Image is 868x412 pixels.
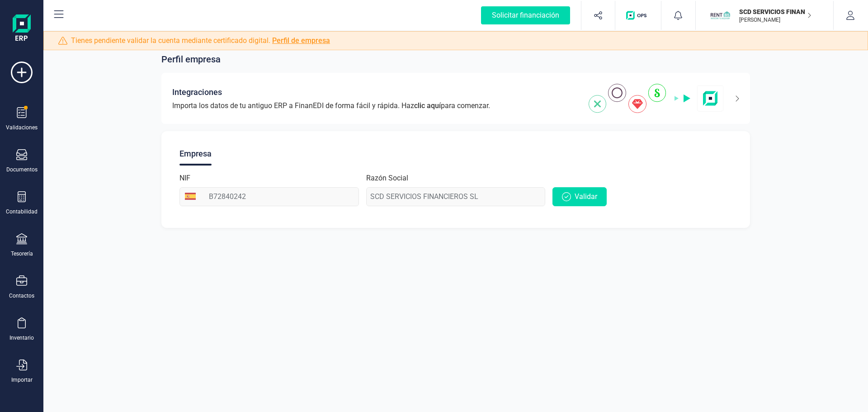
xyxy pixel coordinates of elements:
[6,166,38,173] div: Documentos
[739,7,811,16] p: SCD SERVICIOS FINANCIEROS SL
[707,1,822,30] button: SCSCD SERVICIOS FINANCIEROS SL[PERSON_NAME]
[366,173,408,184] label: Razón Social
[9,334,34,341] div: Inventario
[172,86,222,99] span: Integraciones
[179,142,212,166] div: Empresa
[575,191,597,202] span: Validar
[552,187,607,206] button: Validar
[172,100,490,111] span: Importa los datos de tu antiguo ERP a FinanEDI de forma fácil y rápida. Haz para comenzar.
[11,250,33,257] div: Tesorería
[13,14,31,43] img: Logo Finanedi
[621,1,656,30] button: Logo de OPS
[272,36,330,45] a: Perfil de empresa
[626,11,650,20] img: Logo de OPS
[6,124,38,131] div: Validaciones
[470,1,581,30] button: Solicitar financiación
[589,84,724,113] img: integrations-img
[710,5,730,25] img: SC
[414,101,441,110] span: clic aquí
[11,376,33,384] div: Importar
[739,16,811,24] p: [PERSON_NAME]
[9,292,34,299] div: Contactos
[161,53,221,66] span: Perfil empresa
[179,173,190,184] label: NIF
[71,35,330,46] span: Tienes pendiente validar la cuenta mediante certificado digital.
[481,6,570,24] div: Solicitar financiación
[6,208,38,215] div: Contabilidad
